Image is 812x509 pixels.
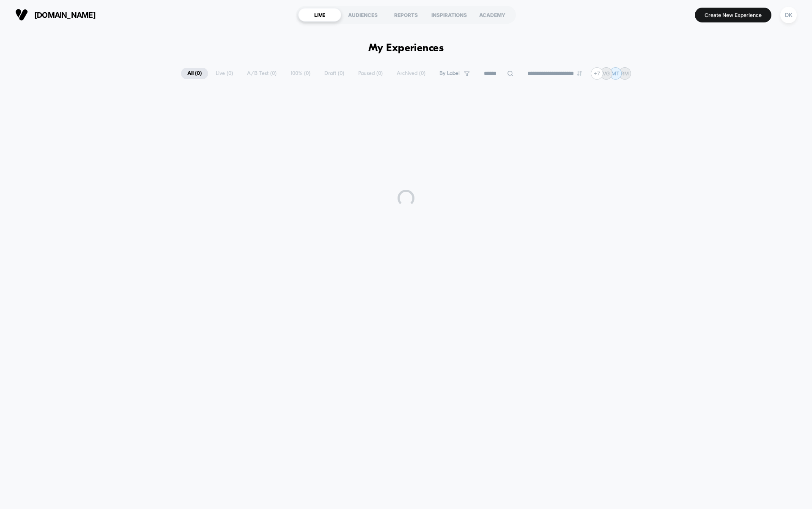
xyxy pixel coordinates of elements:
img: end [577,71,582,76]
span: [DOMAIN_NAME] [34,11,96,19]
h1: My Experiences [368,42,444,55]
div: REPORTS [384,8,428,22]
div: ACADEMY [471,8,514,22]
div: LIVE [298,8,341,22]
p: VG [603,70,610,77]
img: Visually logo [15,8,28,21]
button: [DOMAIN_NAME] [13,8,98,22]
div: DK [780,7,797,23]
span: All ( 0 ) [181,68,208,79]
span: By Label [439,70,460,77]
div: AUDIENCES [341,8,384,22]
button: Create New Experience [695,8,771,22]
button: DK [778,6,799,24]
div: INSPIRATIONS [428,8,471,22]
p: MT [612,70,620,77]
p: RM [621,70,629,77]
div: + 7 [591,67,603,80]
